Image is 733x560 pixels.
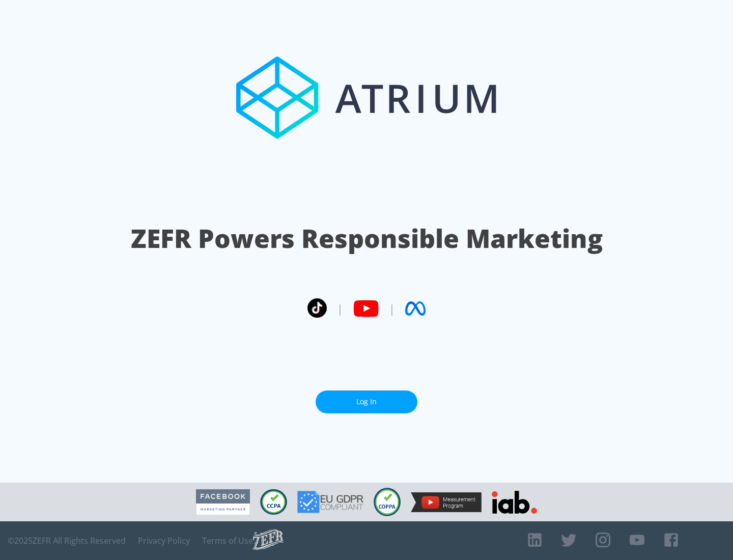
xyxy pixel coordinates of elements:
a: Privacy Policy [138,536,190,546]
img: YouTube Measurement Program [411,492,482,512]
span: © 2025 ZEFR All Rights Reserved [8,536,126,546]
img: CCPA Compliant [260,489,287,515]
img: Facebook Marketing Partner [196,489,250,515]
img: IAB [492,491,537,514]
h1: ZEFR Powers Responsible Marketing [131,221,603,256]
a: Terms of Use [202,536,253,546]
span: | [337,301,343,316]
span: | [389,301,395,316]
img: COPPA Compliant [374,488,401,516]
img: GDPR Compliant [297,491,363,513]
a: Log In [316,390,417,413]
